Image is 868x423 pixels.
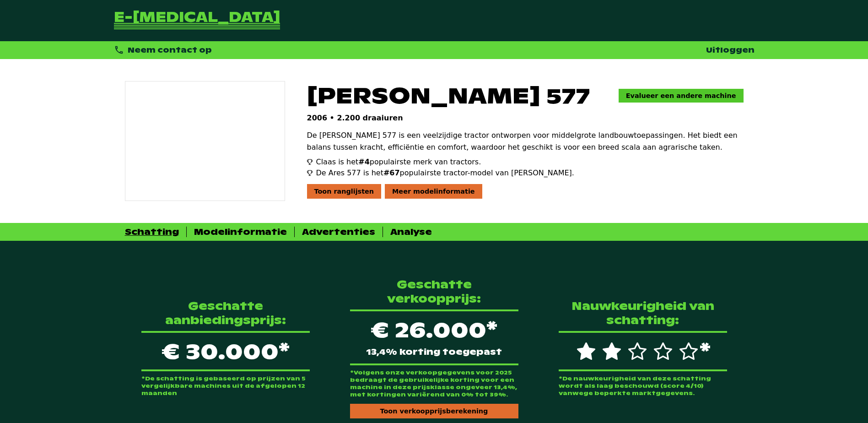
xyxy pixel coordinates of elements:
div: Toon ranglijsten [307,184,382,199]
a: Uitloggen [706,45,755,55]
p: *Volgens onze verkoopgegevens voor 2025 bedraagt de gebruikelijke korting voor een machine in dez... [350,369,518,398]
p: Geschatte aanbiedingsprijs: [141,299,310,327]
p: De [PERSON_NAME] 577 is een veelzijdige tractor ontworpen voor middelgrote landbouwtoepassingen. ... [307,130,744,153]
span: #67 [383,168,400,177]
span: Neem contact op [128,45,212,55]
span: De Ares 577 is het populairste tractor-model van [PERSON_NAME]. [316,168,574,179]
div: Meer modelinformatie [385,184,482,199]
span: Claas is het populairste merk van tractors. [316,157,481,168]
p: *De schatting is gebaseerd op prijzen van 5 vergelijkbare machines uit de afgelopen 12 maanden [141,375,310,397]
p: Nauwkeurigheid van schatting: [559,299,727,327]
p: *De nauwkeurigheid van deze schatting wordt als laag beschouwd (score 4/10) vanwege beperkte mark... [559,375,727,397]
a: Evalueer een andere machine [619,89,744,103]
div: Modelinformatie [194,227,287,237]
div: Analyse [390,227,432,237]
p: 2006 • 2.200 draaiuren [307,114,744,122]
div: Advertenties [302,227,375,237]
span: 13,4% korting toegepast [366,348,502,356]
p: € 30.000* [141,331,310,371]
span: [PERSON_NAME] 577 [307,81,590,110]
p: Geschatte verkoopprijs: [350,277,518,306]
a: Terug naar de startpagina [114,11,280,30]
div: Schatting [125,227,179,237]
span: #4 [358,157,370,166]
div: Neem contact op [114,45,212,55]
div: Toon verkoopprijsberekening [350,404,518,418]
div: € 26.000* [350,309,518,365]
